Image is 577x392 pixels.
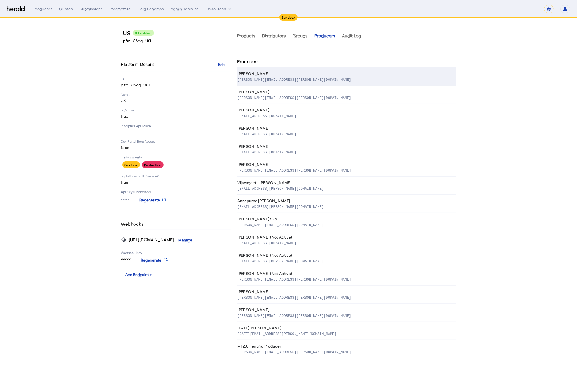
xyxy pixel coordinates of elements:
[137,6,164,12] div: Field Schemas
[126,272,152,277] div: Add Endpoint +
[238,180,454,186] div: Vijayageeta [PERSON_NAME]
[238,222,324,227] p: [PERSON_NAME][EMAIL_ADDRESS][DOMAIN_NAME]
[293,34,308,38] span: Groups
[33,6,52,12] div: Producers
[123,38,233,44] p: pfm_26eq_USI
[121,113,231,119] p: true
[238,162,454,167] div: [PERSON_NAME]
[237,34,256,38] span: Products
[121,245,231,255] li: Webhook Key
[121,139,231,144] p: Dev Portal Beta Access
[238,89,454,95] div: [PERSON_NAME]
[80,6,103,12] div: Submissions
[121,145,231,150] p: false
[121,174,231,178] p: Is platform on ID Service?
[238,149,296,155] p: [EMAIL_ADDRESS][DOMAIN_NAME]
[238,204,324,209] p: [EMAIL_ADDRESS][PERSON_NAME][DOMAIN_NAME]
[238,125,454,131] div: [PERSON_NAME]
[121,82,231,88] p: pfm_26eq_USI
[342,34,361,38] span: Audit Log
[238,325,454,331] div: [DATE][PERSON_NAME]
[123,29,233,37] h3: USI
[238,349,351,355] p: [PERSON_NAME][EMAIL_ADDRESS][PERSON_NAME][DOMAIN_NAME]
[135,195,171,205] button: Regenerate
[140,198,160,202] span: Regenerate
[121,92,231,97] p: Name
[238,289,454,294] div: [PERSON_NAME]
[315,29,336,42] a: Producers
[238,113,296,118] p: [EMAIL_ADDRESS][DOMAIN_NAME]
[121,269,157,279] button: Add Endpoint +
[237,29,256,42] a: Products
[206,6,233,12] button: Resources dropdown menu
[121,155,231,159] p: Environments
[59,6,73,12] div: Quotes
[279,14,298,21] div: Sandbox
[142,161,164,168] div: Production
[238,313,351,318] p: [PERSON_NAME][EMAIL_ADDRESS][PERSON_NAME][DOMAIN_NAME]
[238,95,351,100] p: [PERSON_NAME][EMAIL_ADDRESS][PERSON_NAME][DOMAIN_NAME]
[109,6,131,12] div: Parameters
[179,237,193,243] div: Manage
[218,61,225,67] div: Edit
[262,29,286,42] a: Distributors
[238,198,454,204] div: Annapurna [PERSON_NAME]
[121,61,157,68] h4: Platform Details
[121,108,231,112] p: Is Active
[238,294,351,300] p: [PERSON_NAME][EMAIL_ADDRESS][PERSON_NAME][DOMAIN_NAME]
[238,253,454,258] div: [PERSON_NAME] (Not Active)
[137,255,173,265] button: Regenerate
[121,98,231,103] p: USI
[129,236,174,243] span: [URL][DOMAIN_NAME]
[238,331,337,336] p: [DATE][EMAIL_ADDRESS][PERSON_NAME][DOMAIN_NAME]
[121,179,231,185] p: true
[238,271,454,276] div: [PERSON_NAME] (Not Active)
[238,307,454,313] div: [PERSON_NAME]
[262,34,286,38] span: Distributors
[7,6,25,12] img: Herald Logo
[238,276,351,282] p: [PERSON_NAME][EMAIL_ADDRESS][PERSON_NAME][DOMAIN_NAME]
[121,129,231,135] p: -
[238,107,454,113] div: [PERSON_NAME]
[293,29,308,42] a: Groups
[238,186,324,191] p: [EMAIL_ADDRESS][PERSON_NAME][DOMAIN_NAME]
[238,240,296,246] p: [EMAIL_ADDRESS][DOMAIN_NAME]
[122,161,140,168] div: Sandbox
[238,71,454,77] div: [PERSON_NAME]
[238,258,324,264] p: [EMAIL_ADDRESS][PERSON_NAME][DOMAIN_NAME]
[141,257,162,263] span: Regenerate
[238,343,454,349] div: Ml 2.0 Testing Producer
[213,59,231,69] button: Edit
[138,31,152,35] span: Enabled
[121,189,231,194] p: Api Key (Encrypted)
[121,77,231,81] p: ID
[315,34,336,38] span: Producers
[238,234,454,240] div: [PERSON_NAME] (Not Active)
[238,167,351,173] p: [PERSON_NAME][EMAIL_ADDRESS][PERSON_NAME][DOMAIN_NAME]
[237,58,259,65] h4: Producers
[238,77,351,82] p: [PERSON_NAME][EMAIL_ADDRESS][PERSON_NAME][DOMAIN_NAME]
[121,123,231,128] p: Inscipher Api Token
[238,216,454,222] div: [PERSON_NAME] S-o
[238,131,296,137] p: [EMAIL_ADDRESS][DOMAIN_NAME]
[121,221,146,227] h4: Webhooks
[342,29,361,42] a: Audit Log
[238,144,454,149] div: [PERSON_NAME]
[171,6,200,12] button: internal dropdown menu
[174,235,197,245] button: Manage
